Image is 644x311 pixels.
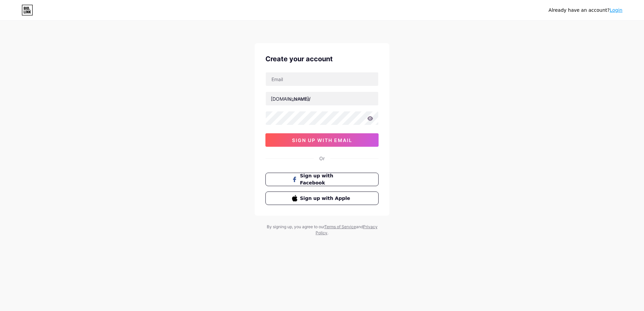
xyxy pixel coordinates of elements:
span: Sign up with Facebook [300,172,352,186]
div: [DOMAIN_NAME]/ [271,95,311,102]
button: Sign up with Apple [265,192,379,205]
span: Sign up with Apple [300,195,352,202]
span: sign up with email [292,137,352,143]
div: Already have an account? [549,7,622,14]
div: Create your account [265,54,379,64]
button: Sign up with Facebook [265,173,379,186]
div: Or [319,155,325,162]
a: Terms of Service [324,224,356,229]
input: username [266,92,378,105]
button: sign up with email [265,133,379,147]
input: Email [266,72,378,86]
div: By signing up, you agree to our and . [265,224,379,236]
a: Login [610,7,622,13]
